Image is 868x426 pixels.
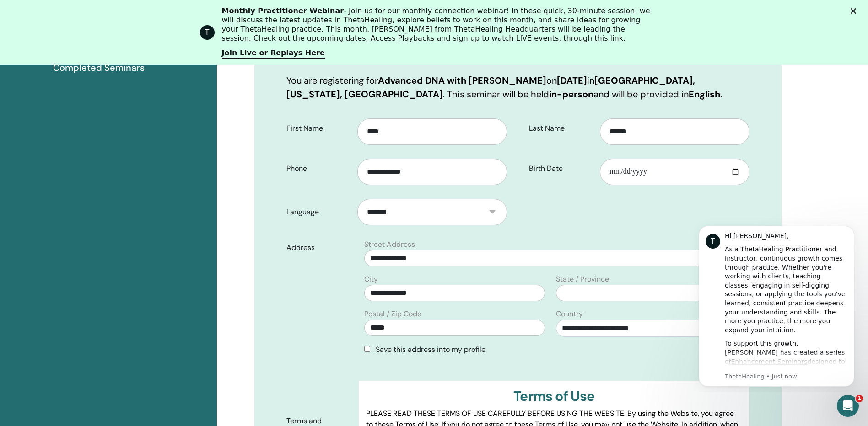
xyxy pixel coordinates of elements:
label: Address [280,239,359,256]
label: Country [556,309,583,319]
div: - Join us for our monthly connection webinar! In these quick, 30-minute session, we will discuss ... [222,6,654,43]
b: [GEOGRAPHIC_DATA], [US_STATE], [GEOGRAPHIC_DATA] [286,75,695,100]
div: Close [851,8,860,14]
p: Message from ThetaHealing, sent Just now [40,155,162,163]
b: Monthly Practitioner Webinar [222,6,344,15]
a: Enhancement Seminars [46,140,123,148]
b: [DATE] [557,75,587,86]
label: Birth Date [522,160,600,177]
h3: Terms of Use [366,388,742,405]
label: Language [280,203,358,221]
b: in-person [549,88,593,100]
label: Phone [280,160,358,177]
label: First Name [280,120,358,137]
iframe: Intercom live chat [837,395,859,417]
label: State / Province [556,274,609,285]
span: Save this address into my profile [376,345,485,354]
div: Profile image for ThetaHealing [200,25,215,40]
label: City [364,274,378,285]
span: 1 [856,395,863,402]
label: Last Name [522,120,600,137]
a: Join Live or Replays Here [222,48,325,59]
label: Street Address [364,239,415,250]
b: Advanced DNA with [PERSON_NAME] [378,75,546,86]
iframe: Intercom notifications message [685,218,868,392]
div: To support this growth, [PERSON_NAME] has created a series of designed to help you refine your kn... [40,122,162,220]
p: You are registering for on in . This seminar will be held and will be provided in . [286,74,749,101]
b: English [689,88,720,100]
span: Completed Seminars [53,61,145,75]
label: Postal / Zip Code [364,309,421,319]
